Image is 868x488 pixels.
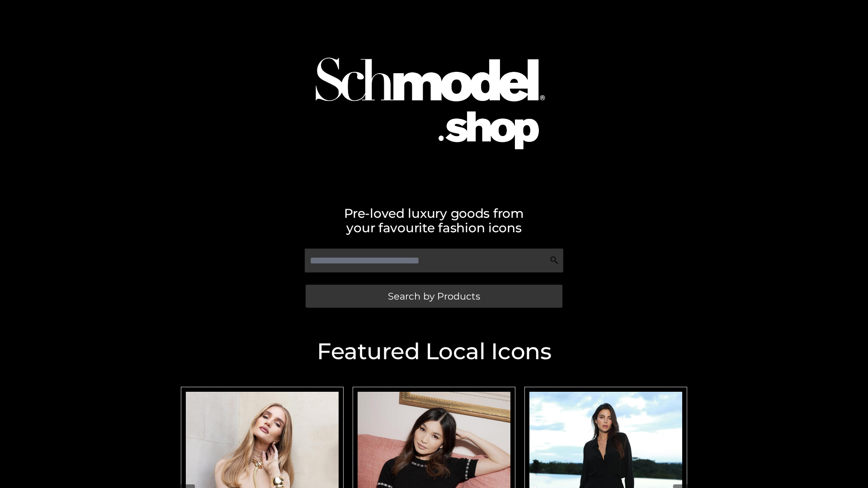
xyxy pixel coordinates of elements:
span: Search by Products [388,291,480,301]
h2: Featured Local Icons​ [176,340,692,363]
a: Search by Products [306,285,562,308]
img: Search Icon [550,256,559,265]
h2: Pre-loved luxury goods from your favourite fashion icons [176,206,692,235]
